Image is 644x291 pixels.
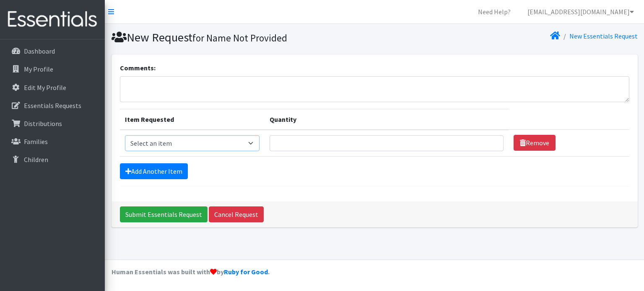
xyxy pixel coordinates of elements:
[24,155,48,164] p: Children
[514,135,556,151] a: Remove
[3,133,101,150] a: Families
[209,206,264,222] a: Cancel Request
[521,3,641,20] a: [EMAIL_ADDRESS][DOMAIN_NAME]
[3,79,101,96] a: Edit My Profile
[471,3,517,20] a: Need Help?
[3,43,101,59] a: Dashboard
[120,206,208,222] input: Submit Essentials Request
[120,163,188,179] a: Add Another Item
[24,47,55,55] p: Dashboard
[3,115,101,132] a: Distributions
[24,119,62,128] p: Distributions
[120,109,265,130] th: Item Requested
[24,65,53,73] p: My Profile
[24,83,66,92] p: Edit My Profile
[265,109,509,130] th: Quantity
[224,268,268,276] a: Ruby for Good
[112,30,371,45] h1: New Request
[24,137,48,146] p: Families
[192,32,287,44] small: for Name Not Provided
[24,101,81,110] p: Essentials Requests
[3,5,101,33] img: HumanEssentials
[112,268,270,276] strong: Human Essentials was built with by .
[120,63,156,73] label: Comments:
[3,97,101,114] a: Essentials Requests
[569,32,638,40] a: New Essentials Request
[3,61,101,77] a: My Profile
[3,151,101,168] a: Children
